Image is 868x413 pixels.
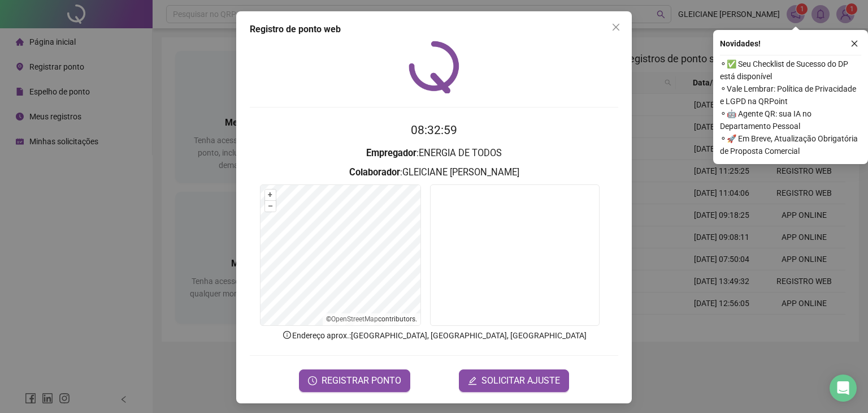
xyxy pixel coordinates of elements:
span: Novidades ! [720,37,761,50]
span: close [611,23,620,32]
span: ⚬ ✅ Seu Checklist de Sucesso do DP está disponível [720,58,861,83]
button: editSOLICITAR AJUSTE [459,369,569,392]
span: SOLICITAR AJUSTE [481,374,560,388]
h3: : ENERGIA DE TODOS [250,146,618,161]
span: close [850,40,858,48]
span: clock-circle [308,376,317,385]
h3: : GLEICIANE [PERSON_NAME] [250,165,618,180]
button: Close [607,18,625,36]
span: ⚬ 🤖 Agente QR: sua IA no Departamento Pessoal [720,107,861,132]
time: 08:32:59 [411,123,457,137]
span: ⚬ 🚀 Em Breve, Atualização Obrigatória de Proposta Comercial [720,132,861,157]
button: REGISTRAR PONTO [299,369,410,392]
strong: Colaborador [349,167,400,178]
span: edit [468,376,477,385]
li: © contributors. [326,315,417,323]
div: Registro de ponto web [250,23,618,36]
p: Endereço aprox. : [GEOGRAPHIC_DATA], [GEOGRAPHIC_DATA], [GEOGRAPHIC_DATA] [250,329,618,342]
strong: Empregador [366,148,416,158]
div: Open Intercom Messenger [830,375,857,402]
a: OpenStreetMap [331,315,378,323]
button: – [265,201,276,212]
button: + [265,190,276,200]
span: REGISTRAR PONTO [322,374,401,388]
img: QRPoint [409,41,459,93]
span: ⚬ Vale Lembrar: Política de Privacidade e LGPD na QRPoint [720,83,861,107]
span: info-circle [282,330,292,340]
